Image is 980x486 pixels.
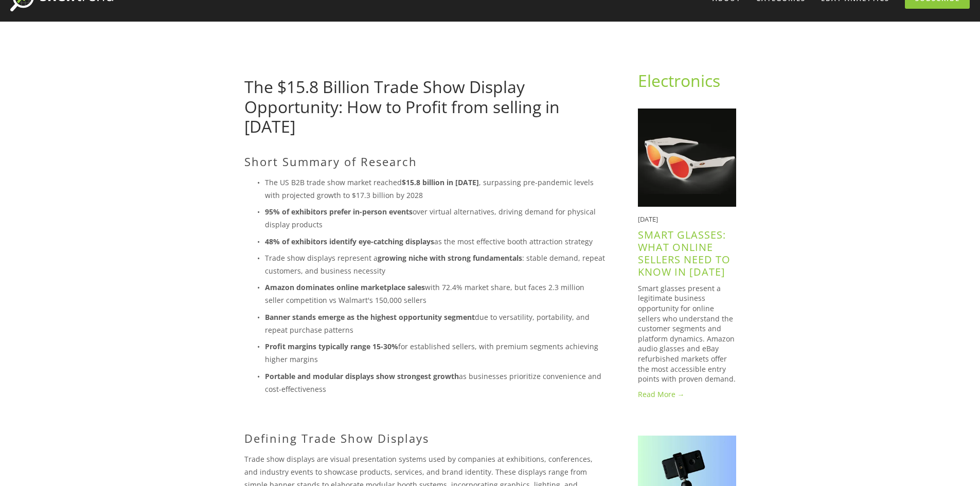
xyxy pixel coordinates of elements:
[265,311,605,336] p: due to versatility, portability, and repeat purchase patterns
[265,282,425,292] strong: Amazon dominates online marketplace sales
[265,207,413,217] strong: 95% of exhibitors prefer in-person events
[638,214,658,224] time: [DATE]
[244,76,560,137] a: The $15.8 Billion Trade Show Display Opportunity: How to Profit from selling in [DATE]
[265,235,605,248] p: as the most effective booth attraction strategy
[244,431,605,445] h2: Defining Trade Show Displays
[638,109,736,207] img: Smart Glasses: What Online Sellers Need to Know in 2025
[638,389,736,400] a: Read More →
[265,371,459,381] strong: Portable and modular displays show strongest growth
[638,69,720,92] a: Electronics
[638,228,730,279] a: Smart Glasses: What Online Sellers Need to Know in [DATE]
[265,281,605,307] p: with 72.4% market share, but faces 2.3 million seller competition vs Walmart's 150,000 sellers
[265,341,398,351] strong: Profit margins typically range 15-30%
[265,340,605,366] p: for established sellers, with premium segments achieving higher margins
[265,251,605,277] p: Trade show displays represent a : stable demand, repeat customers, and business necessity
[265,205,605,231] p: over virtual alternatives, driving demand for physical display products
[265,237,434,246] strong: 48% of exhibitors identify eye-catching displays
[378,253,522,263] strong: growing niche with strong fundamentals
[402,177,479,187] strong: $15.8 billion in [DATE]
[638,283,736,384] p: Smart glasses present a legitimate business opportunity for online sellers who understand the cus...
[244,155,605,168] h2: Short Summary of Research
[265,312,475,322] strong: Banner stands emerge as the highest opportunity segment
[265,176,605,202] p: The US B2B trade show market reached , surpassing pre-pandemic levels with projected growth to $1...
[265,370,605,395] p: as businesses prioritize convenience and cost-effectiveness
